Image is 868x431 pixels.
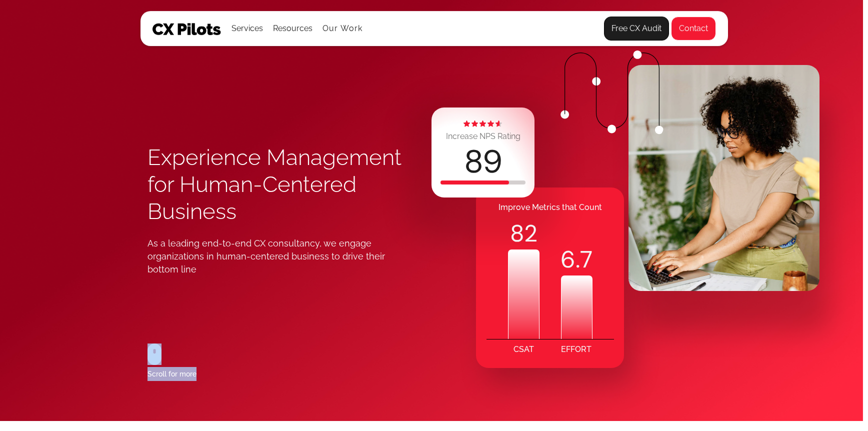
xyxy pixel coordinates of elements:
div: Resources [273,11,312,45]
div: 89 [464,146,502,178]
a: Our Work [322,24,363,33]
h1: Experience Management for Human-Centered Business [147,144,429,225]
code: 6 [560,243,575,275]
div: Increase NPS Rating [446,129,520,143]
a: Free CX Audit [604,16,669,40]
div: 82 [508,217,539,249]
div: Services [231,21,263,35]
div: . [561,243,592,275]
div: EFFORT [561,339,591,359]
div: Resources [273,21,312,35]
div: Scroll for more [147,367,196,381]
code: 7 [580,243,592,275]
a: Contact [671,16,716,40]
div: Services [231,11,263,45]
div: As a leading end-to-end CX consultancy, we engage organizations in human-centered business to dri... [147,237,405,276]
div: CSAT [513,339,534,359]
div: Improve Metrics that Count [476,197,624,217]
